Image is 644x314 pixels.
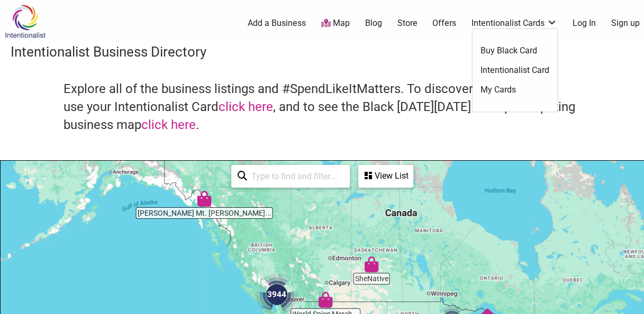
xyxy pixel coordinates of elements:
[365,17,382,29] a: Blog
[432,17,456,29] a: Offers
[247,166,343,187] input: Type to find and filter...
[397,17,417,29] a: Store
[611,17,640,29] a: Sign up
[64,80,580,134] h4: Explore all of the business listings and #SpendLikeItMatters. To discover where you can use your ...
[248,17,306,29] a: Add a Business
[318,292,333,308] div: World Spice Merchants
[231,165,350,188] div: Type to search and filter
[321,17,350,30] a: Map
[480,84,549,96] a: My Cards
[219,99,273,114] a: click here
[196,191,212,207] div: Tripp's Mt. Juneau Trading Post
[471,17,557,29] a: Intentionalist Cards
[480,45,549,57] a: Buy Black Card
[11,42,633,61] h3: Intentionalist Business Directory
[358,165,413,188] div: See a list of the visible businesses
[573,17,596,29] a: Log In
[480,64,549,76] a: Intentionalist Card
[141,117,196,132] a: click here
[359,166,412,186] div: View List
[364,256,379,272] div: SheNative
